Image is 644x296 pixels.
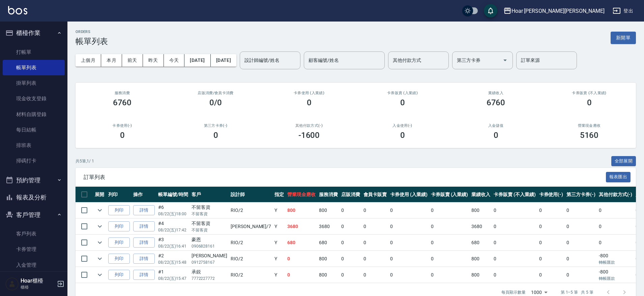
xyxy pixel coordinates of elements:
[192,204,227,211] div: 不留客資
[3,138,65,153] a: 排班表
[192,268,227,275] div: 承鋭
[184,54,210,67] button: [DATE]
[133,270,155,280] a: 詳情
[400,98,405,107] h3: 0
[107,187,131,202] th: 列印
[298,131,320,140] h3: -1600
[273,187,286,202] th: 指定
[286,267,317,283] td: 0
[133,221,155,232] a: 詳情
[229,219,273,234] td: [PERSON_NAME] /7
[21,284,55,290] p: 櫃檯
[133,237,155,248] a: 詳情
[76,158,94,164] p: 共 5 筆, 1 / 1
[209,98,222,107] h3: 0/0
[470,235,492,251] td: 680
[84,174,606,181] span: 訂單列表
[610,5,636,17] button: 登出
[317,202,340,218] td: 800
[3,24,65,42] button: 櫃檯作業
[317,267,340,283] td: 800
[340,187,362,202] th: 店販消費
[362,219,389,234] td: 0
[286,235,317,251] td: 680
[429,267,470,283] td: 0
[273,219,286,234] td: Y
[101,54,122,67] button: 本月
[3,122,65,138] a: 每日結帳
[108,221,130,232] button: 列印
[597,219,634,234] td: 0
[457,91,534,95] h2: 業績收入
[537,267,565,283] td: 0
[388,219,429,234] td: 0
[362,235,389,251] td: 0
[192,275,227,282] p: 7772227772
[537,202,565,218] td: 0
[3,44,65,60] a: 打帳單
[565,202,597,218] td: 0
[156,235,190,251] td: #3
[8,6,27,14] img: Logo
[192,259,227,265] p: 0912758167
[388,235,429,251] td: 0
[537,251,565,267] td: 0
[606,172,631,182] button: 報表匯出
[511,7,605,15] div: Hoar [PERSON_NAME][PERSON_NAME]
[131,187,156,202] th: 操作
[177,123,254,128] h2: 第三方卡券(-)
[599,259,633,265] p: 轉帳匯款
[429,202,470,218] td: 0
[565,251,597,267] td: 0
[597,235,634,251] td: 0
[3,226,65,242] a: 客戶列表
[606,174,631,180] a: 報表匯出
[84,91,161,95] h3: 服務消費
[286,187,317,202] th: 營業現金應收
[164,54,185,67] button: 今天
[492,219,537,234] td: 0
[492,267,537,283] td: 0
[388,202,429,218] td: 0
[192,252,227,259] div: [PERSON_NAME]
[229,187,273,202] th: 設計師
[429,187,470,202] th: 卡券販賣 (入業績)
[599,275,633,282] p: 轉帳匯款
[192,227,227,233] p: 不留客資
[229,267,273,283] td: RIO /2
[21,277,55,284] h5: Hoar櫃檯
[492,251,537,267] td: 0
[95,254,105,264] button: expand row
[537,235,565,251] td: 0
[364,123,441,128] h2: 入金使用(-)
[362,251,389,267] td: 0
[211,54,236,67] button: [DATE]
[143,54,164,67] button: 昨天
[388,267,429,283] td: 0
[317,187,340,202] th: 服務消費
[3,153,65,169] a: 掃碼打卡
[192,243,227,249] p: 0906828161
[537,219,565,234] td: 0
[3,257,65,273] a: 入金管理
[317,235,340,251] td: 680
[611,32,636,44] button: 新開單
[611,34,636,41] a: 新開單
[108,254,130,264] button: 列印
[158,227,188,233] p: 08/22 (五) 17:42
[429,235,470,251] td: 0
[429,251,470,267] td: 0
[3,242,65,257] a: 卡券管理
[122,54,143,67] button: 前天
[229,251,273,267] td: RIO /2
[270,123,348,128] h2: 其他付款方式(-)
[158,275,188,282] p: 08/22 (五) 15:47
[580,131,599,140] h3: 5160
[470,219,492,234] td: 3680
[470,251,492,267] td: 800
[537,187,565,202] th: 卡券使用(-)
[501,4,607,18] button: Hoar [PERSON_NAME][PERSON_NAME]
[156,187,190,202] th: 帳單編號/時間
[551,91,628,95] h2: 卡券販賣 (不入業績)
[484,4,497,17] button: save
